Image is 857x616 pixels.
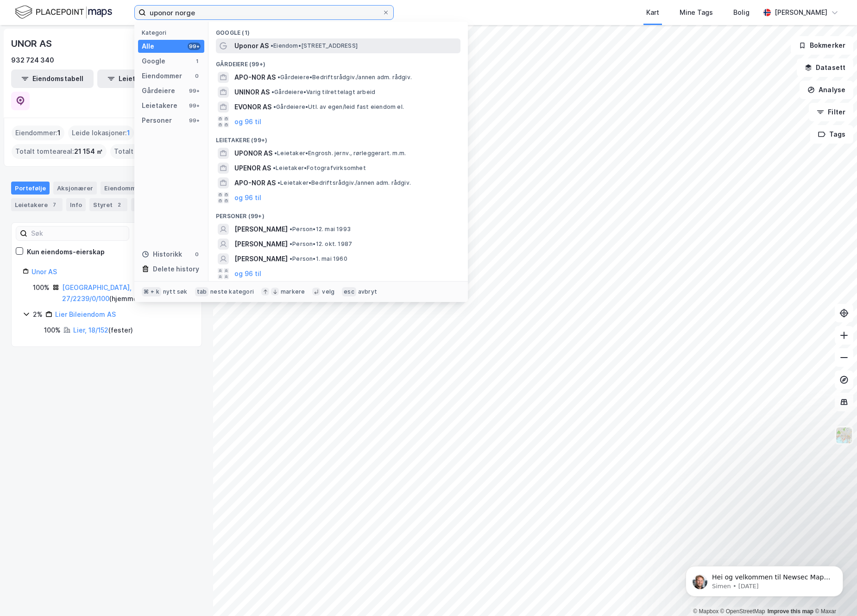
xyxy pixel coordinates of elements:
a: Lier Bileiendom AS [55,310,116,318]
span: [PERSON_NAME] [234,239,288,250]
span: Leietaker • Bedriftsrådgiv./annen adm. rådgiv. [277,179,411,187]
div: markere [281,288,305,295]
button: Tags [810,125,853,144]
div: 99+ [188,117,201,124]
div: Google (1) [208,22,468,38]
div: ( hjemmelshaver ) [62,282,190,304]
span: EVONOR AS [234,101,271,113]
div: Info [66,198,86,211]
span: • [273,103,276,110]
div: ⌘ + k [142,287,161,296]
div: esc [342,287,356,296]
span: APO-NOR AS [234,72,276,83]
span: • [290,255,292,262]
div: neste kategori [210,288,254,295]
div: tab [195,287,209,296]
button: Leietakertabell [97,69,180,88]
input: Søk [27,226,129,240]
button: Eiendomstabell [11,69,94,88]
div: Kun eiendoms-eierskap [27,246,105,258]
a: Mapbox [693,608,718,615]
div: velg [322,288,334,295]
div: nytt søk [163,288,188,295]
span: 1 [127,127,130,138]
button: og 96 til [234,192,261,203]
a: Lier, 18/152 [73,326,108,334]
div: Historikk [142,249,182,260]
span: Leietaker • Engrosh. jernv., rørleggerart. m.m. [274,150,406,157]
div: Gårdeiere (99+) [208,53,468,70]
span: Person • 12. mai 1993 [290,226,351,233]
span: • [273,164,276,171]
span: • [290,240,292,247]
div: Bolig [733,7,750,18]
img: Z [835,427,853,444]
div: Leietakere (99+) [208,129,468,146]
div: Leide lokasjoner : [68,126,134,140]
button: og 96 til [234,268,261,279]
a: Improve this map [768,608,813,615]
span: Gårdeiere • Bedriftsrådgiv./annen adm. rådgiv. [277,74,412,81]
div: 99+ [188,102,201,109]
div: Kategori [142,29,204,36]
div: Gårdeiere [142,85,175,96]
span: UPENOR AS [234,163,271,174]
div: 7 [50,200,59,209]
div: Kart [646,7,659,18]
iframe: Intercom notifications message [672,547,857,611]
span: • [274,150,277,157]
span: Hei og velkommen til Newsec Maps, [DEMOGRAPHIC_DATA][PERSON_NAME] det er du lurer på så er det ba... [40,27,158,71]
span: 1 [57,127,61,138]
div: 1 [193,57,201,65]
div: UNOR AS [11,36,54,51]
div: 932 724 340 [11,55,54,66]
div: Personer (99+) [208,205,468,222]
a: [GEOGRAPHIC_DATA], 27/2239/0/100 [62,283,132,302]
button: Analyse [800,81,853,99]
span: Eiendom • [STREET_ADDRESS] [271,42,358,50]
div: 99+ [188,87,201,94]
div: 0 [193,72,201,80]
span: • [290,226,292,233]
span: UPONOR AS [234,148,272,159]
span: APO-NOR AS [234,177,276,189]
div: 2% [33,309,43,320]
button: og 96 til [234,116,261,127]
span: UNINOR AS [234,87,270,98]
span: • [271,42,273,49]
div: Personer [142,115,172,126]
span: Gårdeiere • Utl. av egen/leid fast eiendom el. [273,103,404,111]
div: Totalt byggareal : [110,144,202,159]
span: • [277,179,280,186]
p: Message from Simen, sent 3w ago [40,36,160,44]
span: Leietaker • Fotografvirksomhet [273,164,366,172]
span: Person • 12. okt. 1987 [290,240,352,248]
div: Google [142,56,165,67]
span: • [271,88,274,95]
div: Leietakere [142,100,177,111]
div: 100% [44,325,61,336]
span: Uponor AS [234,40,269,51]
span: Gårdeiere • Varig tilrettelagt arbeid [271,88,375,96]
a: OpenStreetMap [720,608,765,615]
div: 0 [193,251,201,258]
div: 99+ [188,43,201,50]
button: Datasett [797,58,853,77]
span: Person • 1. mai 1960 [290,255,347,263]
div: Transaksjoner [131,198,195,211]
div: ( fester ) [73,325,133,336]
div: Totalt tomteareal : [12,144,107,159]
img: logo.f888ab2527a4732fd821a326f86c7f29.svg [15,4,112,20]
div: [PERSON_NAME] [775,7,827,18]
div: avbryt [358,288,377,295]
div: Eiendommer : [12,126,64,140]
span: 21 154 ㎡ [74,146,103,157]
div: Eiendommer [101,182,158,195]
div: Delete history [153,264,199,275]
button: Bokmerker [791,36,853,55]
div: Eiendommer [142,70,182,82]
div: Styret [89,198,127,211]
a: Unor AS [32,268,57,276]
span: • [277,74,280,81]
